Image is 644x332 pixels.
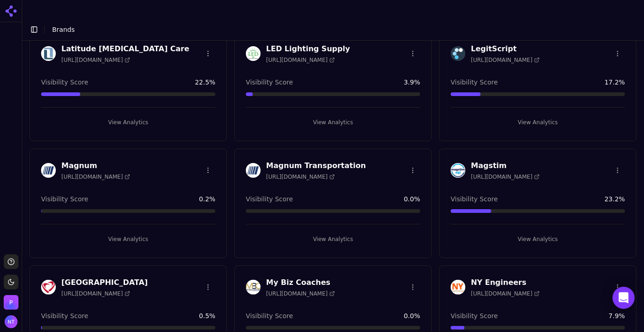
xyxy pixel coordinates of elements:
[61,173,130,181] span: [URL][DOMAIN_NAME]
[266,277,335,288] h3: My Biz Coaches
[471,173,540,181] span: [URL][DOMAIN_NAME]
[451,280,465,295] img: NY Engineers
[41,163,56,178] img: Magnum
[5,315,18,328] button: Open user button
[199,194,215,204] span: 0.2 %
[266,56,335,64] span: [URL][DOMAIN_NAME]
[41,311,88,320] span: Visibility Score
[246,280,261,295] img: My Biz Coaches
[451,194,498,204] span: Visibility Score
[471,160,540,171] h3: Magstim
[246,78,293,87] span: Visibility Score
[605,78,625,87] span: 17.2 %
[41,78,88,87] span: Visibility Score
[5,315,18,328] img: Nate Tower
[404,194,420,204] span: 0.0 %
[199,311,215,320] span: 0.5 %
[404,78,420,87] span: 3.9 %
[451,115,625,130] button: View Analytics
[52,26,75,33] span: Brands
[4,295,18,310] button: Open organization switcher
[266,173,335,181] span: [URL][DOMAIN_NAME]
[52,25,75,34] nav: breadcrumb
[61,43,189,54] h3: Latitude [MEDICAL_DATA] Care
[41,194,88,204] span: Visibility Score
[471,290,540,297] span: [URL][DOMAIN_NAME]
[246,163,261,178] img: Magnum Transportation
[61,56,130,64] span: [URL][DOMAIN_NAME]
[246,115,420,130] button: View Analytics
[246,232,420,247] button: View Analytics
[246,46,261,61] img: LED Lighting Supply
[451,78,498,87] span: Visibility Score
[246,311,293,320] span: Visibility Score
[266,160,366,171] h3: Magnum Transportation
[471,43,540,54] h3: LegitScript
[451,163,465,178] img: Magstim
[266,290,335,297] span: [URL][DOMAIN_NAME]
[608,311,625,320] span: 7.9 %
[41,280,56,295] img: Minneapolis Heart Institute
[61,290,130,297] span: [URL][DOMAIN_NAME]
[451,46,465,61] img: LegitScript
[4,295,18,310] img: Perrill
[471,277,540,288] h3: NY Engineers
[451,311,498,320] span: Visibility Score
[246,194,293,204] span: Visibility Score
[41,232,215,247] button: View Analytics
[61,277,148,288] h3: [GEOGRAPHIC_DATA]
[471,56,540,64] span: [URL][DOMAIN_NAME]
[605,194,625,204] span: 23.2 %
[404,311,420,320] span: 0.0 %
[41,46,56,61] img: Latitude Food Allergy Care
[613,287,635,309] div: Open Intercom Messenger
[451,232,625,247] button: View Analytics
[266,43,350,54] h3: LED Lighting Supply
[195,78,215,87] span: 22.5 %
[41,115,215,130] button: View Analytics
[61,160,130,171] h3: Magnum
